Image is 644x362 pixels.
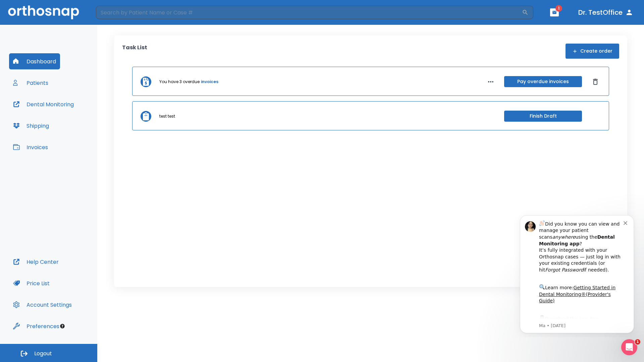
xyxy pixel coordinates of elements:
[96,6,522,19] input: Search by Patient Name or Case #
[201,79,218,85] a: invoices
[159,79,200,85] p: You have 3 overdue
[566,44,619,59] button: Create order
[122,44,147,59] p: Task List
[621,339,637,355] iframe: Intercom live chat
[9,118,53,134] button: Shipping
[8,5,79,19] img: Orthosnap
[510,209,644,337] iframe: Intercom notifications message
[59,323,65,329] div: Tooltip anchor
[9,297,76,313] button: Account Settings
[159,113,175,119] p: test test
[34,350,52,357] span: Logout
[504,76,582,87] button: Pay overdue invoices
[114,10,119,16] button: Dismiss notification
[29,105,114,139] div: Download the app: | ​ Let us know if you need help getting started!
[635,339,640,345] span: 1
[9,318,63,334] button: Preferences
[29,114,114,120] p: Message from Ma, sent 8w ago
[9,96,78,112] button: Dental Monitoring
[555,5,562,12] span: 1
[9,75,52,91] button: Patients
[9,139,52,155] button: Invoices
[9,275,54,291] button: Price List
[9,254,63,270] button: Help Center
[590,76,601,87] button: Dismiss
[29,107,89,119] a: App Store
[9,53,60,69] button: Dashboard
[504,111,582,122] button: Finish Draft
[576,6,636,18] button: Dr. TestOffice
